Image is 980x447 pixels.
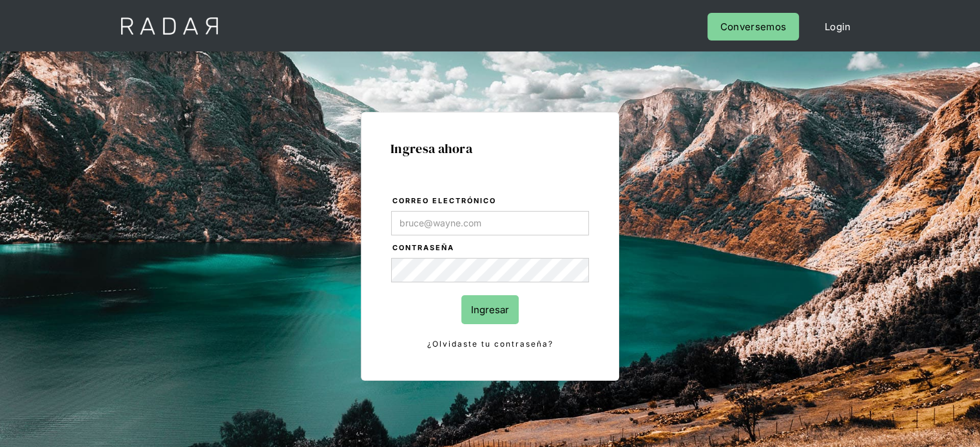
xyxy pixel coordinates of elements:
label: Correo electrónico [392,195,589,208]
a: ¿Olvidaste tu contraseña? [391,337,589,351]
a: Login [812,13,864,41]
form: Login Form [390,194,590,351]
label: Contraseña [392,242,589,255]
input: bruce@wayne.com [391,211,589,235]
input: Ingresar [461,295,519,324]
a: Conversemos [707,13,799,41]
h1: Ingresa ahora [390,141,590,156]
